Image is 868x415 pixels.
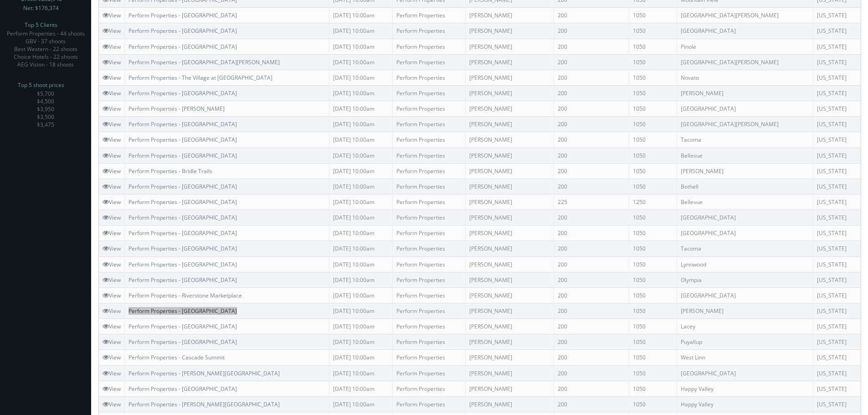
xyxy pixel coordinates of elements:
td: [PERSON_NAME] [465,350,554,365]
td: Perform Properties [393,85,466,101]
td: [DATE] 10:00am [329,101,393,117]
td: 200 [554,225,629,241]
a: Perform Properties - [GEOGRAPHIC_DATA] [128,229,237,237]
td: [PERSON_NAME] [465,8,554,23]
a: Perform Properties - [GEOGRAPHIC_DATA] [128,89,237,97]
a: Perform Properties - [GEOGRAPHIC_DATA] [128,27,237,35]
td: [US_STATE] [813,381,861,396]
a: Perform Properties - [GEOGRAPHIC_DATA] [128,276,237,284]
td: Perform Properties [393,272,466,287]
td: [US_STATE] [813,396,861,412]
td: [PERSON_NAME] [465,334,554,350]
td: 200 [554,54,629,70]
td: 1050 [629,117,677,132]
a: View [103,120,121,128]
td: [US_STATE] [813,163,861,179]
td: [US_STATE] [813,101,861,117]
td: Perform Properties [393,241,466,256]
td: [PERSON_NAME] [465,241,554,256]
td: [PERSON_NAME] [677,85,813,101]
td: Perform Properties [393,225,466,241]
a: View [103,198,121,206]
td: [PERSON_NAME] [465,303,554,318]
a: Perform Properties - Bridle Trails [128,167,212,175]
a: View [103,27,121,35]
td: [US_STATE] [813,319,861,334]
a: Perform Properties - [GEOGRAPHIC_DATA] [128,43,237,51]
td: [DATE] 10:00am [329,85,393,101]
a: Perform Properties - [GEOGRAPHIC_DATA] [128,152,237,159]
a: Perform Properties - [PERSON_NAME][GEOGRAPHIC_DATA] [128,400,280,408]
td: 200 [554,8,629,23]
a: View [103,214,121,221]
td: [US_STATE] [813,303,861,318]
td: [US_STATE] [813,8,861,23]
td: [GEOGRAPHIC_DATA] [677,225,813,241]
td: [PERSON_NAME] [465,148,554,163]
a: Perform Properties - [PERSON_NAME] [128,105,225,113]
td: 1050 [629,350,677,365]
td: 200 [554,334,629,350]
td: [DATE] 10:00am [329,117,393,132]
td: 1050 [629,381,677,396]
td: [PERSON_NAME] [465,23,554,39]
td: Perform Properties [393,303,466,318]
td: [US_STATE] [813,350,861,365]
td: [PERSON_NAME] [465,256,554,272]
td: [US_STATE] [813,272,861,287]
span: Top 5 shoot prices [18,81,64,90]
td: 200 [554,241,629,256]
td: 1050 [629,132,677,148]
td: 1050 [629,396,677,412]
td: [PERSON_NAME] [677,163,813,179]
td: [DATE] 10:00am [329,23,393,39]
td: 1050 [629,8,677,23]
td: [DATE] 10:00am [329,132,393,148]
a: View [103,369,121,377]
td: [US_STATE] [813,287,861,303]
td: [GEOGRAPHIC_DATA] [677,210,813,225]
td: [US_STATE] [813,210,861,225]
td: Perform Properties [393,381,466,396]
a: View [103,58,121,66]
td: 200 [554,303,629,318]
a: Perform Properties - The Village at [GEOGRAPHIC_DATA] [128,74,272,82]
td: 200 [554,256,629,272]
td: [PERSON_NAME] [465,225,554,241]
a: View [103,385,121,393]
td: [US_STATE] [813,54,861,70]
td: 200 [554,70,629,85]
a: View [103,323,121,330]
td: Lacey [677,319,813,334]
td: Perform Properties [393,132,466,148]
a: Perform Properties - [GEOGRAPHIC_DATA][PERSON_NAME] [128,58,280,66]
td: 1050 [629,241,677,256]
td: [GEOGRAPHIC_DATA][PERSON_NAME] [677,8,813,23]
td: [DATE] 10:00am [329,225,393,241]
a: Perform Properties - [GEOGRAPHIC_DATA] [128,245,237,252]
td: [US_STATE] [813,117,861,132]
td: [DATE] 10:00am [329,287,393,303]
a: View [103,276,121,284]
td: Perform Properties [393,70,466,85]
td: [GEOGRAPHIC_DATA] [677,101,813,117]
td: Perform Properties [393,396,466,412]
td: 1050 [629,210,677,225]
td: [PERSON_NAME] [465,70,554,85]
td: Puyallup [677,334,813,350]
td: [DATE] 10:00am [329,319,393,334]
td: Bellevue [677,194,813,210]
td: [US_STATE] [813,39,861,54]
td: Perform Properties [393,23,466,39]
td: Perform Properties [393,101,466,117]
td: [US_STATE] [813,132,861,148]
td: [DATE] 10:00am [329,381,393,396]
td: [US_STATE] [813,365,861,381]
td: Happy Valley [677,381,813,396]
td: Perform Properties [393,54,466,70]
a: Perform Properties - Cascade Summit [128,354,225,361]
a: View [103,245,121,252]
a: View [103,261,121,268]
span: Net: $176,374 [23,4,59,13]
td: 1050 [629,256,677,272]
